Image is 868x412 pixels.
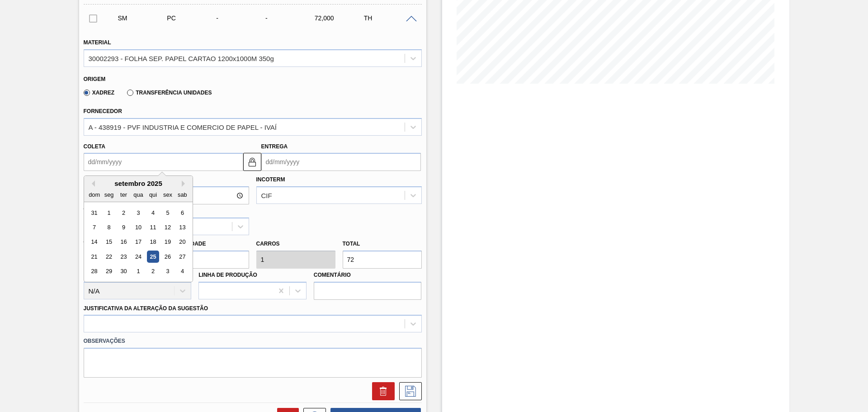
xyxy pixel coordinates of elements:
[88,236,100,248] div: Choose domingo, 14 de setembro de 2025
[176,207,188,219] div: Choose sábado, 6 de setembro de 2025
[117,251,129,263] div: Choose terça-feira, 23 de setembro de 2025
[343,241,360,247] label: Total
[84,108,122,114] label: Fornecedor
[84,180,193,187] div: setembro 2025
[84,76,106,82] label: Origem
[117,207,129,219] div: Choose terça-feira, 2 de setembro de 2025
[176,251,188,263] div: Choose sábado, 27 de setembro de 2025
[395,382,422,400] div: Salvar Sugestão
[176,189,188,201] div: sab
[89,54,274,62] div: 30002293 - FOLHA SEP. PAPEL CARTAO 1200x1000M 350g
[127,90,212,96] label: Transferência Unidades
[146,207,159,219] div: Choose quinta-feira, 4 de setembro de 2025
[84,305,208,312] label: Justificativa da Alteração da Sugestão
[161,265,174,278] div: Choose sexta-feira, 3 de outubro de 2025
[198,272,257,278] label: Linha de Produção
[261,143,288,150] label: Entrega
[362,14,416,22] div: TH
[103,207,115,219] div: Choose segunda-feira, 1 de setembro de 2025
[117,265,129,278] div: Choose terça-feira, 30 de setembro de 2025
[146,251,159,263] div: Choose quinta-feira, 25 de setembro de 2025
[117,189,129,201] div: ter
[88,189,100,201] div: dom
[84,335,422,348] label: Observações
[132,251,144,263] div: Choose quarta-feira, 24 de setembro de 2025
[116,14,170,22] div: Sugestão Manual
[103,236,115,248] div: Choose segunda-feira, 15 de setembro de 2025
[161,221,174,233] div: Choose sexta-feira, 12 de setembro de 2025
[256,176,285,183] label: Incoterm
[132,265,144,278] div: Choose quarta-feira, 1 de outubro de 2025
[256,241,280,247] label: Carros
[84,143,105,150] label: Coleta
[84,173,249,186] label: Hora Entrega
[214,14,269,22] div: -
[132,207,144,219] div: Choose quarta-feira, 3 de setembro de 2025
[87,205,189,279] div: month 2025-09
[176,221,188,233] div: Choose sábado, 13 de setembro de 2025
[176,236,188,248] div: Choose sábado, 20 de setembro de 2025
[146,221,159,233] div: Choose quinta-feira, 11 de setembro de 2025
[312,14,367,22] div: 72,000
[103,221,115,233] div: Choose segunda-feira, 8 de setembro de 2025
[103,265,115,278] div: Choose segunda-feira, 29 de setembro de 2025
[117,236,129,248] div: Choose terça-feira, 16 de setembro de 2025
[84,90,115,96] label: Xadrez
[161,251,174,263] div: Choose sexta-feira, 26 de setembro de 2025
[88,207,100,219] div: Choose domingo, 31 de agosto de 2025
[182,180,188,187] button: Next Month
[117,221,129,233] div: Choose terça-feira, 9 de setembro de 2025
[261,153,421,171] input: dd/mm/yyyy
[165,14,219,22] div: Pedido de Compra
[84,39,111,46] label: Material
[89,123,277,131] div: A - 438919 - PVF INDUSTRIA E COMERCIO DE PAPEL - IVAÍ
[103,251,115,263] div: Choose segunda-feira, 22 de setembro de 2025
[243,153,261,171] button: locked
[161,189,174,201] div: sex
[132,189,144,201] div: qua
[103,189,115,201] div: seg
[88,251,100,263] div: Choose domingo, 21 de setembro de 2025
[89,180,95,187] button: Previous Month
[146,265,159,278] div: Choose quinta-feira, 2 de outubro de 2025
[161,236,174,248] div: Choose sexta-feira, 19 de setembro de 2025
[161,207,174,219] div: Choose sexta-feira, 5 de setembro de 2025
[368,382,395,400] div: Excluir Sugestão
[261,192,272,199] div: CIF
[146,189,159,201] div: qui
[84,153,243,171] input: dd/mm/yyyy
[263,14,318,22] div: -
[247,156,258,167] img: locked
[314,269,422,282] label: Comentário
[176,265,188,278] div: Choose sábado, 4 de outubro de 2025
[146,236,159,248] div: Choose quinta-feira, 18 de setembro de 2025
[132,221,144,233] div: Choose quarta-feira, 10 de setembro de 2025
[132,236,144,248] div: Choose quarta-feira, 17 de setembro de 2025
[88,265,100,278] div: Choose domingo, 28 de setembro de 2025
[88,221,100,233] div: Choose domingo, 7 de setembro de 2025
